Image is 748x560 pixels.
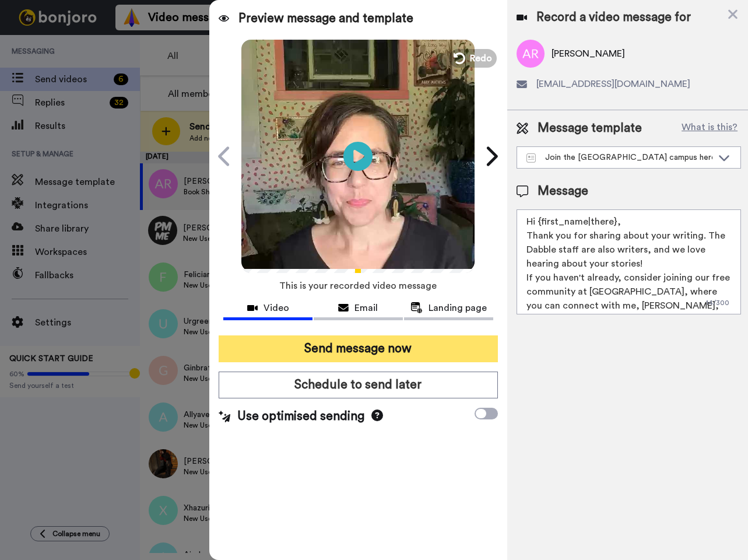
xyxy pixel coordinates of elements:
div: Join the [GEOGRAPHIC_DATA] campus here! [526,152,713,163]
span: Video [264,301,289,315]
span: Email [354,301,378,315]
button: What is this? [678,120,741,137]
span: Use optimised sending [237,408,364,425]
span: Message [538,183,588,200]
img: Message-temps.svg [526,153,536,163]
span: Message template [538,120,642,137]
span: Landing page [429,301,487,315]
span: [EMAIL_ADDRESS][DOMAIN_NAME] [536,77,690,91]
span: This is your recorded video message [279,273,437,299]
textarea: Hi {first_name|there}, Thank you for sharing about your writing. The Dabble staff are also writer... [517,209,742,314]
button: Send message now [219,335,497,362]
button: Schedule to send later [219,372,497,398]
